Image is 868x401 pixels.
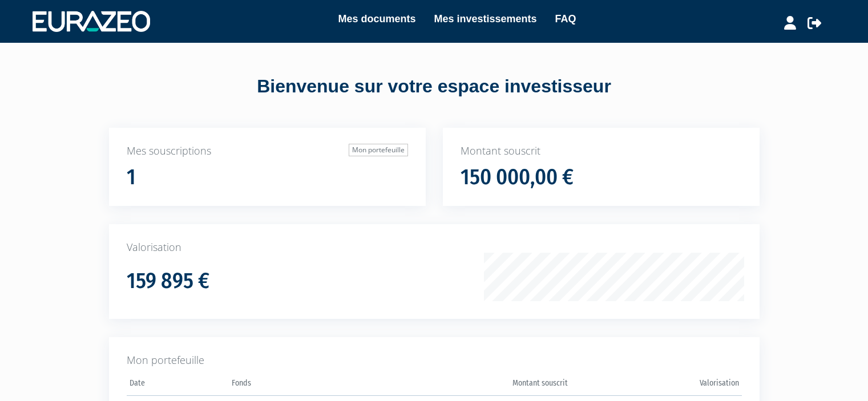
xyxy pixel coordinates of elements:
p: Montant souscrit [461,144,742,159]
h1: 150 000,00 € [461,165,574,189]
p: Mes souscriptions [127,144,408,159]
a: Mes documents [338,11,415,27]
a: Mes investissements [434,11,536,27]
h1: 159 895 € [127,269,209,293]
th: Montant souscrit [400,375,571,396]
a: Mon portefeuille [349,144,408,156]
p: Valorisation [127,240,742,255]
th: Valorisation [571,375,741,396]
h1: 1 [127,165,136,189]
th: Fonds [229,375,399,396]
div: Bienvenue sur votre espace investisseur [83,74,785,100]
img: 1732889491-logotype_eurazeo_blanc_rvb.png [33,11,150,31]
a: FAQ [555,11,576,27]
p: Mon portefeuille [127,353,742,368]
th: Date [127,375,229,396]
